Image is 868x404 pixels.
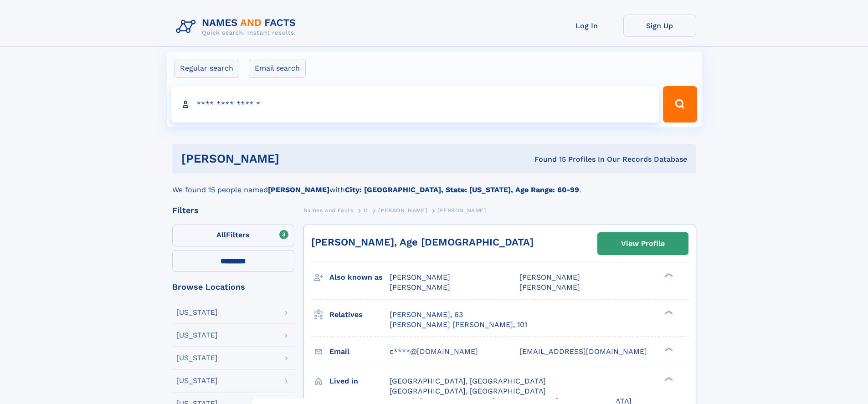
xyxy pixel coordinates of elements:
span: [EMAIL_ADDRESS][DOMAIN_NAME] [519,347,647,356]
div: We found 15 people named with . [172,174,696,195]
div: ❯ [663,376,673,382]
label: Filters [172,225,294,246]
a: [PERSON_NAME], 63 [390,310,463,320]
div: View Profile [621,233,665,254]
div: ❯ [663,272,673,278]
h3: Relatives [329,307,390,322]
span: O [364,207,368,214]
span: [PERSON_NAME] [519,273,580,281]
a: Sign Up [623,15,696,37]
span: [GEOGRAPHIC_DATA], [GEOGRAPHIC_DATA] [390,377,546,385]
span: All [216,230,226,239]
a: [PERSON_NAME] [378,205,427,216]
b: City: [GEOGRAPHIC_DATA], State: [US_STATE], Age Range: 60-99 [345,185,579,194]
div: [US_STATE] [176,377,218,384]
div: [US_STATE] [176,354,218,362]
div: Found 15 Profiles In Our Records Database [407,154,687,164]
span: [PERSON_NAME] [519,283,580,291]
a: Names and Facts [303,205,354,216]
span: [PERSON_NAME] [378,207,427,214]
h3: Lived in [329,373,390,389]
h1: [PERSON_NAME] [181,153,407,164]
div: ❯ [663,346,673,352]
input: search input [171,86,659,123]
div: Filters [172,206,294,215]
div: [US_STATE] [176,332,218,339]
a: Log In [550,15,623,37]
label: Regular search [174,59,239,78]
img: Logo Names and Facts [172,15,303,39]
button: Search Button [663,86,697,123]
h3: Also known as [329,270,390,285]
span: [PERSON_NAME] [437,207,486,214]
div: Browse Locations [172,283,294,291]
label: Email search [249,59,306,78]
div: [US_STATE] [176,309,218,316]
span: [GEOGRAPHIC_DATA], [GEOGRAPHIC_DATA] [390,387,546,395]
span: [PERSON_NAME] [390,283,450,291]
a: [PERSON_NAME], Age [DEMOGRAPHIC_DATA] [311,236,534,248]
h3: Email [329,344,390,359]
a: [PERSON_NAME] [PERSON_NAME], 101 [390,320,527,330]
b: [PERSON_NAME] [268,185,329,194]
span: [PERSON_NAME] [390,273,450,281]
div: ❯ [663,309,673,315]
a: O [364,205,368,216]
a: View Profile [598,233,688,255]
